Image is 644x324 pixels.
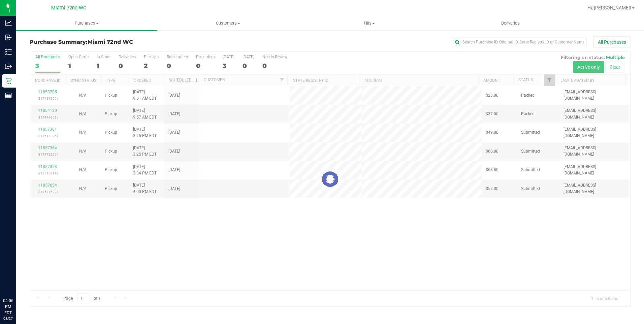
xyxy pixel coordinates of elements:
[5,92,12,99] inline-svg: Reports
[3,316,13,321] p: 08/27
[452,37,587,47] input: Search Purchase ID, Original ID, State Registry ID or Customer Name...
[440,16,581,30] a: Deliveries
[5,77,12,84] inline-svg: Retail
[158,20,298,26] span: Customers
[299,16,440,30] a: Tills
[587,5,631,10] span: Hi, [PERSON_NAME]!
[3,298,13,316] p: 04:06 PM EDT
[5,63,12,70] inline-svg: Outbound
[492,20,529,26] span: Deliveries
[593,36,631,48] button: All Purchases
[88,39,133,45] span: Miami 72nd WC
[5,34,12,41] inline-svg: Inbound
[157,16,298,30] a: Customers
[30,39,230,45] h3: Purchase Summary:
[5,48,12,55] inline-svg: Inventory
[5,20,12,26] inline-svg: Analytics
[299,20,440,26] span: Tills
[7,270,27,290] iframe: Resource center
[51,5,86,11] span: Miami 72nd WC
[16,20,157,26] span: Purchases
[16,16,157,30] a: Purchases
